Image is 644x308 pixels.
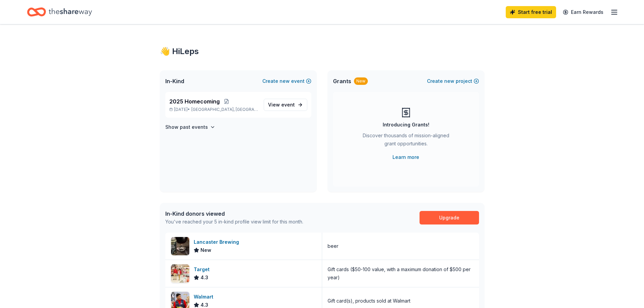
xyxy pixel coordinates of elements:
[194,293,216,301] div: Walmart
[194,238,242,246] div: Lancaster Brewing
[165,210,303,218] div: In-Kind donors viewed
[165,218,303,226] div: You've reached your 5 in-kind profile view limit for this month.
[281,102,295,108] span: event
[165,123,208,131] h4: Show past events
[444,77,454,85] span: new
[559,6,607,18] a: Earn Rewards
[194,265,212,274] div: Target
[169,107,258,112] p: [DATE] •
[354,77,368,85] div: New
[200,246,211,254] span: New
[328,297,410,305] div: Gift card(s), products sold at Walmart
[427,77,479,85] button: Createnewproject
[262,77,311,85] button: Createnewevent
[420,211,479,224] a: Upgrade
[333,77,351,85] span: Grants
[328,265,474,282] div: Gift cards ($50-100 value, with a maximum donation of $500 per year)
[27,4,92,20] a: Home
[169,97,220,105] span: 2025 Homecoming
[191,107,258,112] span: [GEOGRAPHIC_DATA], [GEOGRAPHIC_DATA]
[160,46,484,57] div: 👋 Hi Leps
[392,153,419,161] a: Learn more
[360,132,452,150] div: Discover thousands of mission-aligned grant opportunities.
[268,101,295,109] span: View
[200,274,208,282] span: 4.3
[280,77,290,85] span: new
[171,237,189,255] img: Image for Lancaster Brewing
[328,242,338,250] div: beer
[383,121,429,129] div: Introducing Grants!
[506,6,556,18] a: Start free trial
[165,77,184,85] span: In-Kind
[165,123,215,131] button: Show past events
[171,264,189,283] img: Image for Target
[264,99,307,111] a: View event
